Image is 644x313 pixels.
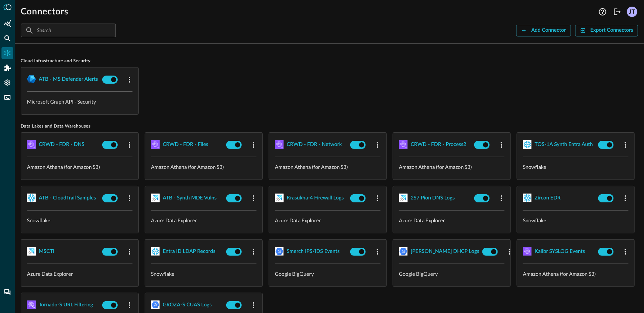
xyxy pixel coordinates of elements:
[21,58,638,64] span: Cloud Infrastructure and Security
[523,194,532,202] img: Snowflake.svg
[151,140,160,149] img: AWSAthena.svg
[597,6,609,18] button: Help
[287,247,340,256] div: Smerch IPS/IDS Events
[1,286,13,298] div: Chat
[2,62,14,74] div: Addons
[39,75,98,84] div: ATB - MS Defender Alerts
[411,194,455,203] div: 2S7 Pion DNS Logs
[163,246,216,257] button: Entra ID LDAP Records
[1,18,13,29] div: Summary Insights
[275,140,284,149] img: AWSAthena.svg
[39,299,93,311] button: Tornado-S URL Filtering
[39,194,96,203] div: ATB - CloudTrail Samples
[39,73,98,85] button: ATB - MS Defender Alerts
[27,163,132,171] p: Amazon Athena (for Amazon S3)
[151,247,160,256] img: Snowflake.svg
[163,299,212,311] button: GROZA-S CUAS Logs
[612,6,623,18] button: Logout
[399,194,408,202] img: AzureDataExplorer.svg
[523,163,628,171] p: Snowflake
[1,77,13,88] div: Settings
[575,25,638,36] button: Export Connectors
[39,246,54,257] button: MSCTI
[531,26,566,35] div: Add Connector
[27,216,132,224] p: Snowflake
[523,247,532,256] img: AWSAthena.svg
[411,139,466,150] button: CRWD - FDR - Process2
[151,300,160,309] img: GoogleBigQuery.svg
[275,247,284,256] img: GoogleBigQuery.svg
[27,194,36,202] img: Snowflake.svg
[275,194,284,202] img: AzureDataExplorer.svg
[275,270,380,278] p: Google BigQuery
[399,247,408,256] img: GoogleBigQuery.svg
[27,75,36,84] img: MicrosoftGraph.svg
[39,192,96,204] button: ATB - CloudTrail Samples
[523,140,532,149] img: Snowflake.svg
[27,300,36,309] img: AWSAthena.svg
[27,140,36,149] img: AWSAthena.svg
[535,246,585,257] button: Kalibr SYSLOG Events
[27,270,132,278] p: Azure Data Explorer
[163,140,208,149] div: CRWD - FDR - Files
[163,300,212,310] div: GROZA-S CUAS Logs
[163,247,216,256] div: Entra ID LDAP Records
[27,247,36,256] img: AzureDataExplorer.svg
[535,139,593,150] button: TOS-1A Synth Entra Auth
[287,192,344,204] button: Krasukha-4 Firewall Logs
[39,140,85,149] div: CRWD - FDR - DNS
[1,32,13,44] div: Federated Search
[163,192,217,204] button: ATB - Synth MDE Vulns
[399,216,504,224] p: Azure Data Explorer
[411,192,455,204] button: 2S7 Pion DNS Logs
[151,270,256,278] p: Snowflake
[411,140,466,149] div: CRWD - FDR - Process2
[151,216,256,224] p: Azure Data Explorer
[287,194,344,203] div: Krasukha-4 Firewall Logs
[516,25,571,36] button: Add Connector
[39,300,93,310] div: Tornado-S URL Filtering
[163,139,208,150] button: CRWD - FDR - Files
[151,163,256,171] p: Amazon Athena (for Amazon S3)
[275,163,380,171] p: Amazon Athena (for Amazon S3)
[535,192,561,204] button: Zircon EDR
[163,194,217,203] div: ATB - Synth MDE Vulns
[535,194,561,203] div: Zircon EDR
[21,6,68,18] h1: Connectors
[411,246,479,257] button: [PERSON_NAME] DHCP Logs
[151,194,160,202] img: AzureDataExplorer.svg
[37,24,99,37] input: Search
[287,140,342,149] div: CRWD - FDR - Network
[523,270,628,278] p: Amazon Athena (for Amazon S3)
[411,247,479,256] div: [PERSON_NAME] DHCP Logs
[287,246,340,257] button: Smerch IPS/IDS Events
[535,247,585,256] div: Kalibr SYSLOG Events
[523,216,628,224] p: Snowflake
[39,247,54,256] div: MSCTI
[21,124,638,129] span: Data Lakes and Data Warehouses
[627,7,637,17] div: JT
[275,216,380,224] p: Azure Data Explorer
[27,98,132,105] p: Microsoft Graph API - Security
[399,163,504,171] p: Amazon Athena (for Amazon S3)
[535,140,593,149] div: TOS-1A Synth Entra Auth
[287,139,342,150] button: CRWD - FDR - Network
[399,270,504,278] p: Google BigQuery
[1,47,13,59] div: Connectors
[39,139,85,150] button: CRWD - FDR - DNS
[590,26,633,35] div: Export Connectors
[1,91,13,103] div: FSQL
[399,140,408,149] img: AWSAthena.svg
